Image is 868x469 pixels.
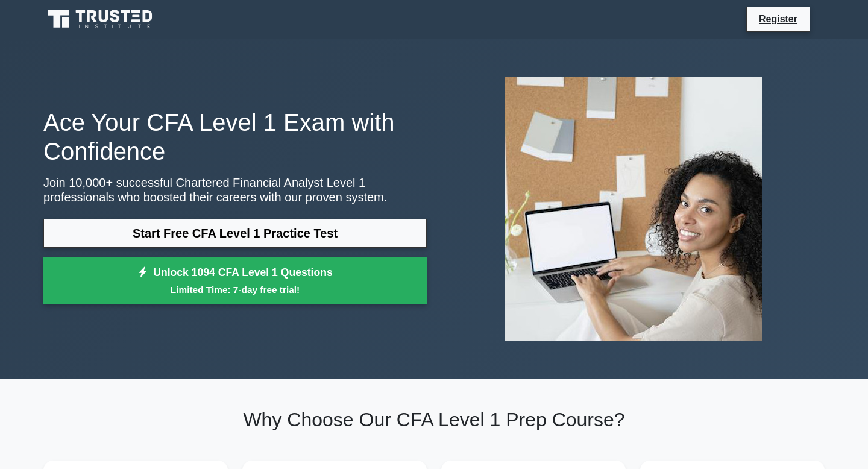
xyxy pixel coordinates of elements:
[43,257,427,305] a: Unlock 1094 CFA Level 1 QuestionsLimited Time: 7-day free trial!
[43,175,427,204] p: Join 10,000+ successful Chartered Financial Analyst Level 1 professionals who boosted their caree...
[43,219,427,248] a: Start Free CFA Level 1 Practice Test
[752,11,805,27] a: Register
[43,408,825,431] h2: Why Choose Our CFA Level 1 Prep Course?
[58,283,412,297] small: Limited Time: 7-day free trial!
[43,108,427,166] h1: Ace Your CFA Level 1 Exam with Confidence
